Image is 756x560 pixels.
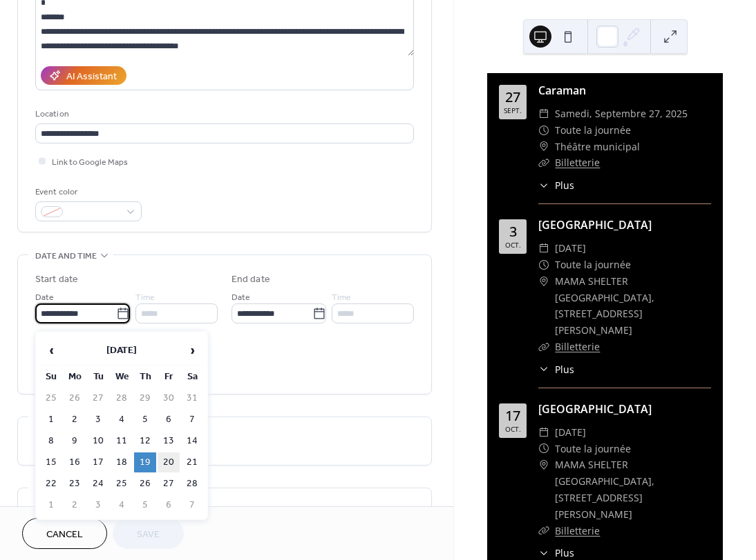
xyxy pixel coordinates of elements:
td: 9 [64,431,86,451]
div: 27 [505,90,520,104]
span: Time [332,290,351,305]
div: ​ [538,240,549,257]
td: 19 [134,452,156,472]
span: Date [231,290,250,305]
span: [DATE] [555,424,586,441]
td: 15 [40,452,62,472]
td: 6 [158,495,180,515]
td: 20 [158,452,180,472]
th: We [111,367,133,387]
span: Date [35,290,54,305]
span: MAMA SHELTER [GEOGRAPHIC_DATA], [STREET_ADDRESS][PERSON_NAME] [555,273,711,339]
td: 5 [134,410,156,430]
div: ​ [538,139,549,155]
div: oct. [505,426,521,432]
th: Su [40,367,62,387]
th: Th [134,367,156,387]
td: 7 [181,495,203,515]
button: ​Plus [538,362,574,377]
div: 3 [509,225,517,239]
td: 4 [111,410,133,430]
td: 24 [87,474,109,494]
td: 18 [111,452,133,472]
a: Billetterie [555,340,600,353]
td: 12 [134,431,156,451]
div: ​ [538,106,549,122]
span: Toute la journée [555,441,631,457]
th: Mo [64,367,86,387]
span: Date and time [35,249,97,263]
td: 5 [134,495,156,515]
td: 10 [87,431,109,451]
td: 31 [181,388,203,408]
td: 26 [134,474,156,494]
div: 17 [505,409,520,423]
button: Cancel [22,518,107,549]
span: Théâtre municipal [555,139,640,155]
div: AI Assistant [66,70,117,84]
div: ​ [538,257,549,273]
td: 4 [111,495,133,515]
span: Toute la journée [555,257,631,273]
td: 21 [181,452,203,472]
td: 11 [111,431,133,451]
button: ​Plus [538,546,574,560]
a: Billetterie [555,524,600,537]
div: oct. [505,241,521,248]
div: ​ [538,122,549,139]
td: 17 [87,452,109,472]
div: ​ [538,424,549,441]
th: Sa [181,367,203,387]
button: AI Assistant [41,66,126,85]
span: Plus [555,546,574,560]
th: Fr [158,367,180,387]
span: Link to Google Maps [52,155,128,170]
div: ​ [538,441,549,457]
div: ​ [538,523,549,539]
td: 3 [87,495,109,515]
span: samedi, septembre 27, 2025 [555,106,688,122]
td: 14 [181,431,203,451]
div: sept. [504,107,522,114]
td: 26 [64,388,86,408]
span: MAMA SHELTER [GEOGRAPHIC_DATA], [STREET_ADDRESS][PERSON_NAME] [555,457,711,522]
td: 2 [64,495,86,515]
a: Caraman [538,83,586,98]
span: Time [135,290,155,305]
a: Billetterie [555,156,600,169]
td: 8 [40,431,62,451]
div: Start date [35,272,78,287]
span: › [182,337,202,364]
button: ​Plus [538,178,574,192]
th: [DATE] [64,336,180,366]
div: ​ [538,154,549,171]
td: 13 [158,431,180,451]
td: 25 [40,388,62,408]
td: 7 [181,410,203,430]
a: [GEOGRAPHIC_DATA] [538,217,652,232]
td: 2 [64,410,86,430]
td: 1 [40,410,62,430]
td: 6 [158,410,180,430]
td: 27 [87,388,109,408]
td: 30 [158,388,180,408]
td: 27 [158,474,180,494]
div: ​ [538,362,549,377]
a: [GEOGRAPHIC_DATA] [538,401,652,417]
span: ‹ [41,337,62,364]
div: ​ [538,457,549,473]
div: ​ [538,339,549,355]
td: 23 [64,474,86,494]
span: Cancel [46,528,83,542]
td: 16 [64,452,86,472]
td: 29 [134,388,156,408]
span: Plus [555,362,574,377]
div: ​ [538,273,549,290]
td: 22 [40,474,62,494]
th: Tu [87,367,109,387]
span: [DATE] [555,240,586,257]
div: Location [35,107,411,121]
div: ​ [538,546,549,560]
span: Plus [555,178,574,192]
